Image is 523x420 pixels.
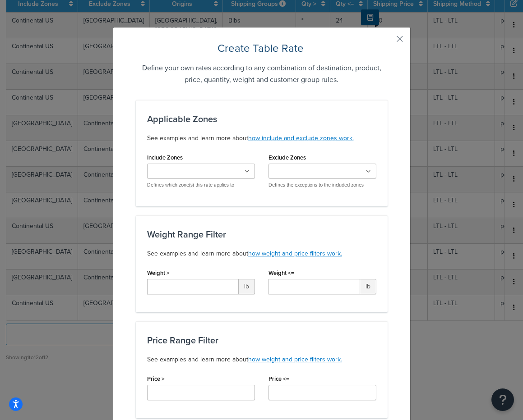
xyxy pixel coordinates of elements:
h3: Price Range Filter [147,335,376,345]
a: how weight and price filters work. [248,355,342,364]
h5: Define your own rates according to any combination of destination, product, price, quantity, weig... [136,62,388,86]
p: Defines which zone(s) this rate applies to [147,182,255,188]
span: lb [360,279,376,294]
h3: Weight Range Filter [147,229,376,239]
label: Include Zones [147,154,183,161]
label: Price <= [268,375,289,382]
label: Exclude Zones [268,154,306,161]
span: lb [239,279,255,294]
h3: Applicable Zones [147,114,376,124]
a: how weight and price filters work. [248,249,342,258]
label: Price > [147,375,165,382]
p: See examples and learn more about [147,133,376,144]
label: Weight > [147,269,170,276]
p: See examples and learn more about [147,354,376,365]
p: Defines the exceptions to the included zones [268,182,376,188]
a: how include and exclude zones work. [248,133,354,143]
p: See examples and learn more about [147,248,376,259]
label: Weight <= [268,269,294,276]
h2: Create Table Rate [136,41,388,55]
